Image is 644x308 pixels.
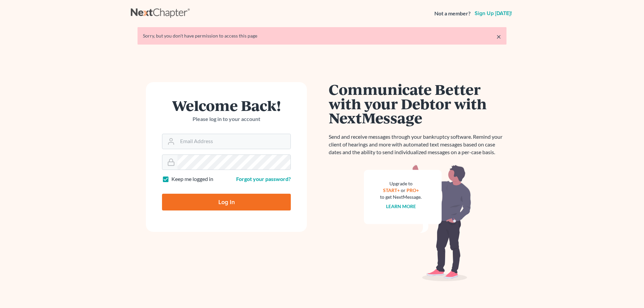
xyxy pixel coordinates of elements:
div: Sorry, but you don't have permission to access this page [143,33,501,39]
h1: Welcome Back! [162,98,291,113]
div: Upgrade to [380,180,422,187]
label: Keep me logged in [171,175,213,183]
a: Learn more [386,203,416,209]
a: × [496,33,501,41]
p: Send and receive messages through your bankruptcy software. Remind your client of hearings and mo... [329,133,506,156]
a: Forgot your password? [236,176,291,182]
h1: Communicate Better with your Debtor with NextMessage [329,82,506,125]
a: Sign up [DATE]! [473,11,513,16]
img: nextmessage_bg-59042aed3d76b12b5cd301f8e5b87938c9018125f34e5fa2b7a6b67550977c72.svg [364,164,471,282]
strong: Not a member? [434,10,471,17]
p: Please log in to your account [162,115,291,123]
input: Log In [162,194,291,210]
a: START+ [383,187,400,193]
a: PRO+ [407,187,419,193]
div: to get NextMessage. [380,194,422,200]
span: or [401,187,406,193]
input: Email Address [177,134,290,149]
